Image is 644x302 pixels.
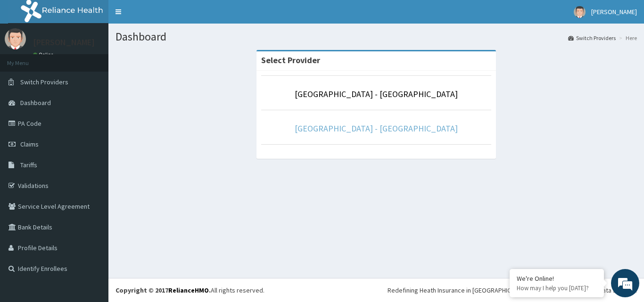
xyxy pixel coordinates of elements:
span: Dashboard [20,98,51,107]
li: Here [617,34,637,42]
strong: Select Provider [261,55,320,65]
img: User Image [5,28,26,49]
a: [GEOGRAPHIC_DATA] - [GEOGRAPHIC_DATA] [295,123,458,134]
span: Claims [20,140,39,148]
footer: All rights reserved. [108,278,644,302]
p: How may I help you today? [517,284,597,292]
span: Switch Providers [20,78,68,86]
span: [PERSON_NAME] [591,8,637,16]
strong: Copyright © 2017 . [116,286,211,294]
a: [GEOGRAPHIC_DATA] - [GEOGRAPHIC_DATA] [295,89,458,99]
a: Online [33,51,56,58]
img: User Image [574,6,586,18]
h1: Dashboard [116,31,637,43]
div: We're Online! [517,274,597,283]
a: RelianceHMO [168,286,209,294]
a: Switch Providers [568,34,616,42]
span: Tariffs [20,161,37,169]
div: Redefining Heath Insurance in [GEOGRAPHIC_DATA] using Telemedicine and Data Science! [388,286,637,295]
p: [PERSON_NAME] [33,38,95,47]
